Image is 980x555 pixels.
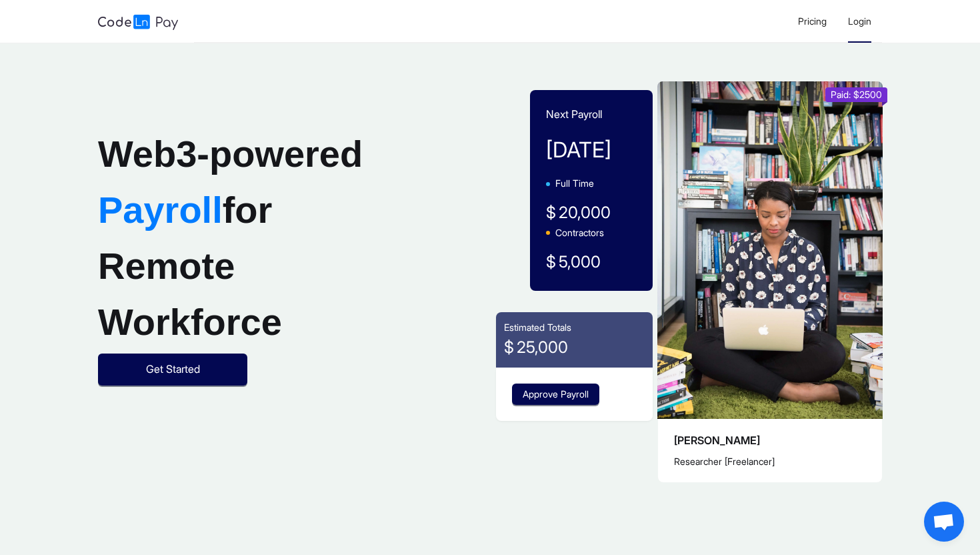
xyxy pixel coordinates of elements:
span: Pricing [798,15,827,27]
span: Paid: $2500 [831,89,882,100]
button: Get Started [98,354,247,386]
h1: Web3-powered for Remote Workforce [98,126,419,350]
span: Payroll [98,189,223,231]
span: $ [546,249,556,275]
span: Get Started [146,361,200,378]
p: Next Payroll [546,106,637,123]
a: Open chat [924,502,964,542]
span: 25,000 [517,338,568,357]
a: Get Started [98,364,247,375]
span: Approve Payroll [523,387,589,402]
span: $ [504,335,514,360]
span: Researcher [Freelancer] [674,456,775,467]
button: Approve Payroll [512,384,599,405]
span: Estimated Totals [504,322,571,333]
span: Login [848,15,871,27]
span: 20,000 [559,203,611,222]
img: example [657,81,883,419]
span: Full Time [555,177,594,189]
span: [DATE] [546,137,611,163]
span: [PERSON_NAME] [674,434,760,447]
span: 5,000 [559,252,601,271]
span: Contractors [555,227,604,238]
img: logo [98,15,178,30]
span: $ [546,200,556,225]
